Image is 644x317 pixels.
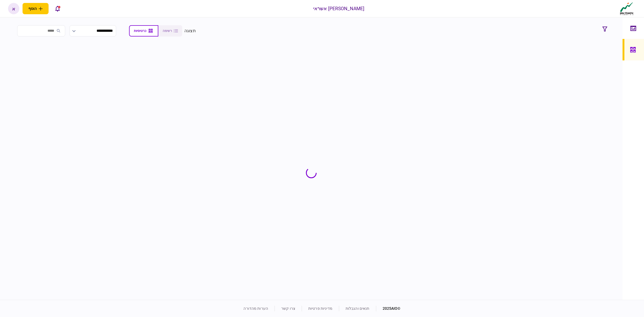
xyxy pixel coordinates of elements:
[23,3,49,14] button: פתח תפריט להוספת לקוח
[8,3,19,14] button: א
[313,5,365,12] div: [PERSON_NAME] אשראי
[134,29,146,33] span: כרטיסיות
[376,306,401,311] div: © 2025 AIO
[308,306,332,311] a: מדיניות פרטיות
[158,25,182,37] button: רשימה
[129,25,158,37] button: כרטיסיות
[346,306,369,311] a: תנאים והגבלות
[52,3,63,14] button: פתח רשימת התראות
[619,2,635,15] img: client company logo
[281,306,295,311] a: צרו קשר
[163,29,172,33] span: רשימה
[184,28,196,34] div: תצוגה
[243,306,268,311] a: הערות מהדורה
